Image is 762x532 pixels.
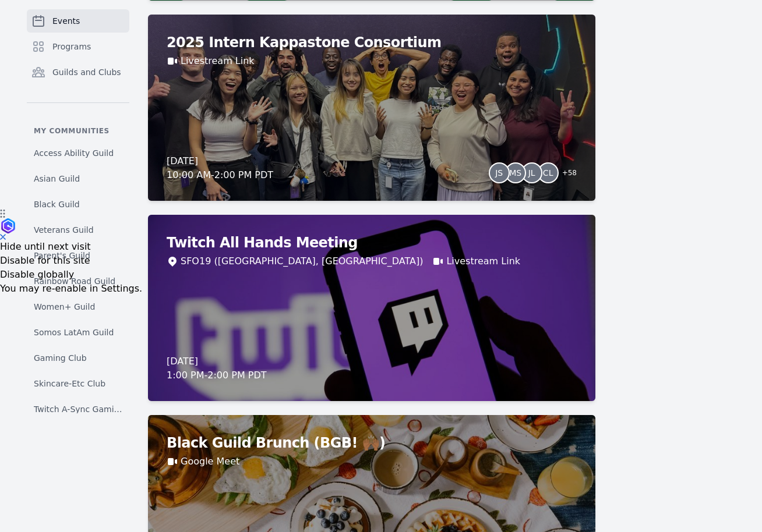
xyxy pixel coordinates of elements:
[52,15,80,27] span: Events
[27,322,129,343] a: Somos LatAm Guild
[34,275,115,287] span: Rainbow Road Guild
[27,168,129,189] a: Asian Guild
[52,41,91,52] span: Programs
[34,198,80,210] span: Black Guild
[34,147,114,159] span: Access Ability Guild
[34,403,122,415] span: Twitch A-Sync Gaming (TAG) Club
[34,301,95,313] span: Women+ Guild
[509,169,521,177] span: MS
[27,9,129,33] a: Events
[181,455,239,469] a: Google Meet
[34,173,80,185] span: Asian Guild
[167,354,267,382] div: [DATE] 1:00 PM - 2:00 PM PDT
[555,166,577,182] span: + 58
[27,219,129,240] a: Veterans Guild
[148,215,595,401] a: Twitch All Hands MeetingSFO19 ([GEOGRAPHIC_DATA], [GEOGRAPHIC_DATA])Livestream Link[DATE]1:00 PM-...
[446,254,520,268] a: Livestream Link
[167,154,273,182] div: [DATE] 10:00 AM - 2:00 PM PDT
[27,61,129,84] a: Guilds and Clubs
[27,143,129,164] a: Access Ability Guild
[34,250,90,261] span: Parent's Guild
[27,296,129,317] a: Women+ Guild
[167,233,577,252] h2: Twitch All Hands Meeting
[181,254,423,268] div: SFO19 ([GEOGRAPHIC_DATA], [GEOGRAPHIC_DATA])
[528,169,535,177] span: JL
[167,434,577,452] h2: Black Guild Brunch (BGB! 🙌🏾)
[34,378,105,389] span: Skincare-Etc Club
[27,399,129,420] a: Twitch A-Sync Gaming (TAG) Club
[27,35,129,58] a: Programs
[148,15,595,201] a: 2025 Intern Kappastone ConsortiumLivestream Link[DATE]10:00 AM-2:00 PM PDTJSMSJLCL+58
[27,194,129,215] a: Black Guild
[27,9,129,413] nav: Sidebar
[543,169,553,177] span: CL
[34,352,87,364] span: Gaming Club
[27,347,129,368] a: Gaming Club
[27,373,129,394] a: Skincare-Etc Club
[52,66,121,78] span: Guilds and Clubs
[34,224,94,236] span: Veterans Guild
[167,33,577,52] h2: 2025 Intern Kappastone Consortium
[495,169,503,177] span: JS
[27,126,129,136] p: My communities
[27,271,129,292] a: Rainbow Road Guild
[181,54,255,68] a: Livestream Link
[27,245,129,266] a: Parent's Guild
[34,327,114,338] span: Somos LatAm Guild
